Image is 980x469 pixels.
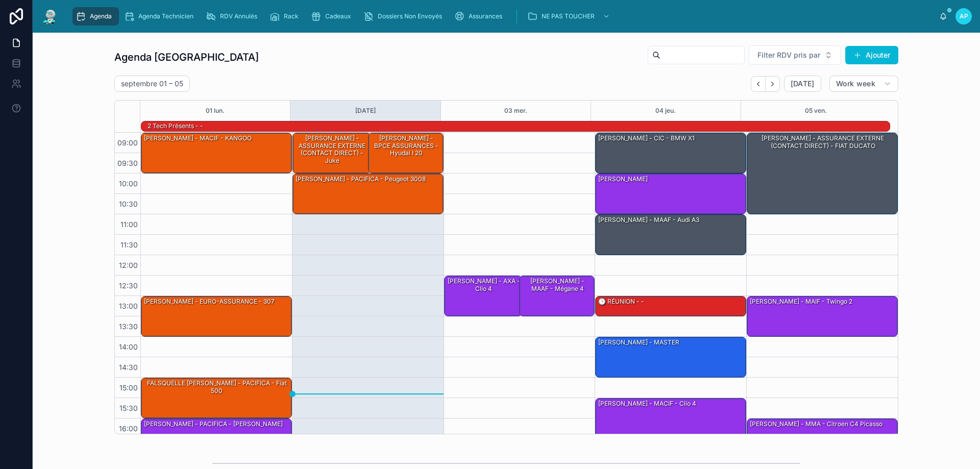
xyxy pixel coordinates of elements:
button: 04 jeu. [655,101,676,121]
a: RDV Annulés [203,7,264,26]
div: [PERSON_NAME] - MAAF - Mégane 4 [521,277,594,293]
span: 13:30 [116,322,140,331]
div: [PERSON_NAME] - EURO-ASSURANCE - 307 [141,297,291,336]
div: [PERSON_NAME] - MASTER [596,337,746,377]
div: [PERSON_NAME] - MAIF - Twingo 2 [747,297,897,336]
span: 15:30 [117,404,140,412]
img: App logo [41,8,59,24]
button: Next [766,76,780,92]
div: [PERSON_NAME] - ASSURANCE EXTERNE (CONTACT DIRECT) - FIAT DUCATO [749,134,897,151]
div: [PERSON_NAME] [597,175,649,184]
span: Agenda [90,12,112,20]
span: AP [960,12,968,20]
a: Rack [266,7,306,26]
a: Agenda Technicien [121,7,201,26]
div: FALSQUELLE [PERSON_NAME] - PACIFICA - Fiat 500 [141,378,291,418]
div: [PERSON_NAME] - CIC - BMW x1 [597,134,696,143]
div: [PERSON_NAME] - MMA - citroen C4 Picasso [747,419,897,459]
div: [PERSON_NAME] - CIC - BMW x1 [596,133,746,173]
span: Cadeaux [325,12,351,20]
span: [DATE] [791,79,815,88]
div: [PERSON_NAME] [596,174,746,214]
div: [PERSON_NAME] - MACIF - KANGOO [141,133,291,173]
span: Dossiers Non Envoyés [378,12,442,20]
button: [DATE] [784,76,821,92]
div: [PERSON_NAME] - ASSURANCE EXTERNE (CONTACT DIRECT) - juke [295,134,370,165]
span: Rack [284,12,299,20]
div: [PERSON_NAME] - MACIF - KANGOO [143,134,253,143]
span: 14:30 [116,363,140,372]
button: 01 lun. [206,101,225,121]
button: 03 mer. [504,101,527,121]
span: 13:00 [116,302,140,310]
span: Assurances [469,12,502,20]
div: [PERSON_NAME] - MASTER [597,338,680,347]
div: [PERSON_NAME] - PACIFICA - [PERSON_NAME] [143,419,284,429]
button: [DATE] [355,101,376,121]
div: [PERSON_NAME] - PACIFICA - Peugeot 3008 [295,175,427,184]
button: Ajouter [845,46,898,64]
button: Select Button [749,45,841,65]
div: [PERSON_NAME] - PACIFICA - Peugeot 3008 [293,174,443,214]
div: [PERSON_NAME] - MAAF - audi A3 [597,215,700,225]
div: [PERSON_NAME] - MAIF - Twingo 2 [749,297,853,306]
button: Back [751,76,766,92]
div: [PERSON_NAME] - BPCE ASSURANCES - hyudai i 20 [369,133,443,173]
div: [PERSON_NAME] - BPCE ASSURANCES - hyudai i 20 [370,134,443,158]
div: [PERSON_NAME] - AXA - Clio 4 [446,277,522,293]
a: Dossiers Non Envoyés [360,7,449,26]
span: 09:30 [115,159,140,167]
div: scrollable content [67,5,939,28]
a: Agenda [72,7,119,26]
span: 11:00 [118,220,140,229]
div: 2 Tech présents - - [146,121,204,131]
div: [PERSON_NAME] - MAAF - Mégane 4 [520,276,594,316]
div: [PERSON_NAME] - PACIFICA - [PERSON_NAME] [141,419,291,459]
span: 10:00 [116,179,140,188]
div: [PERSON_NAME] - MAAF - audi A3 [596,215,746,255]
span: 11:30 [118,240,140,249]
div: [PERSON_NAME] - ASSURANCE EXTERNE (CONTACT DIRECT) - juke [293,133,371,173]
div: FALSQUELLE [PERSON_NAME] - PACIFICA - Fiat 500 [143,379,291,396]
span: NE PAS TOUCHER [542,12,595,20]
span: 12:00 [116,261,140,269]
span: 15:00 [117,383,140,392]
div: 2 Tech présents - - [146,121,204,131]
h2: septembre 01 – 05 [121,79,183,89]
div: [PERSON_NAME] - MMA - citroen C4 Picasso [749,419,884,429]
button: 05 ven. [805,101,827,121]
div: [PERSON_NAME] - AXA - Clio 4 [445,276,522,316]
a: Assurances [451,7,509,26]
span: 16:00 [116,424,140,433]
span: Filter RDV pris par [757,50,820,60]
h1: Agenda [GEOGRAPHIC_DATA] [114,50,259,64]
span: Agenda Technicien [138,12,193,20]
div: [PERSON_NAME] - EURO-ASSURANCE - 307 [143,297,276,306]
span: RDV Annulés [220,12,257,20]
a: Cadeaux [308,7,358,26]
div: [PERSON_NAME] - ASSURANCE EXTERNE (CONTACT DIRECT) - FIAT DUCATO [747,133,897,214]
span: Work week [836,79,875,88]
span: 14:00 [116,342,140,351]
div: 🕒 RÉUNION - - [597,297,645,306]
a: NE PAS TOUCHER [524,7,615,26]
button: Work week [829,76,898,92]
span: 10:30 [116,200,140,208]
span: 12:30 [116,281,140,290]
div: 🕒 RÉUNION - - [596,297,746,316]
div: [PERSON_NAME] - MACIF - Clio 4 [597,399,697,408]
span: 09:00 [115,138,140,147]
div: [PERSON_NAME] - MACIF - Clio 4 [596,399,746,459]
